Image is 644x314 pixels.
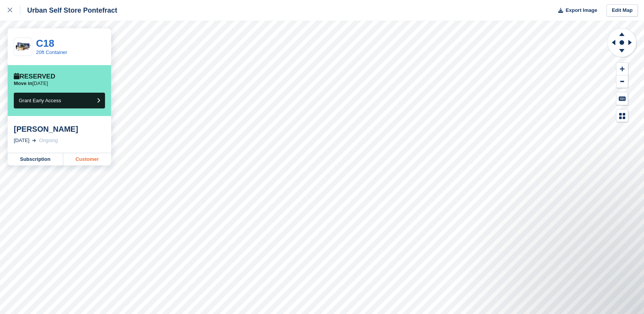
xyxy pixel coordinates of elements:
[36,49,67,55] a: 20ft Container
[19,98,61,103] span: Grant Early Access
[14,137,29,144] div: [DATE]
[32,139,36,142] img: arrow-right-light-icn-cde0832a797a2874e46488d9cf13f60e5c3a73dbe684e267c42b8395dfbc2abf.svg
[14,80,32,86] span: Move in
[616,110,628,122] button: Map Legend
[36,38,54,49] a: C18
[616,75,628,88] button: Zoom Out
[20,6,117,15] div: Urban Self Store Pontefract
[606,4,638,17] a: Edit Map
[14,73,55,80] div: Reserved
[14,93,105,108] button: Grant Early Access
[616,63,628,75] button: Zoom In
[14,40,32,54] img: 20-ft-container.jpg
[14,80,48,87] p: [DATE]
[39,137,58,144] div: Ongoing
[565,7,597,14] span: Export Image
[14,124,105,134] div: [PERSON_NAME]
[8,153,63,165] a: Subscription
[554,4,597,17] button: Export Image
[63,153,111,165] a: Customer
[616,92,628,105] button: Keyboard Shortcuts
